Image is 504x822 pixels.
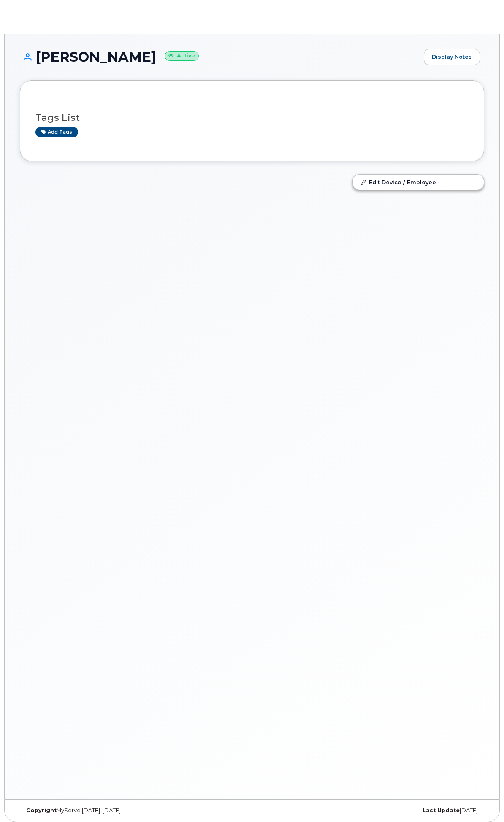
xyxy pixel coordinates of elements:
strong: Copyright [26,807,57,814]
div: [DATE] [252,807,484,814]
h1: [PERSON_NAME] [20,49,420,64]
strong: Last Update [423,807,460,814]
a: Display Notes [424,49,480,65]
a: Edit Device / Employee [353,175,484,190]
h3: Tags List [35,112,469,123]
small: Active [165,51,199,61]
div: MyServe [DATE]–[DATE] [20,807,252,814]
a: Add tags [35,127,78,137]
